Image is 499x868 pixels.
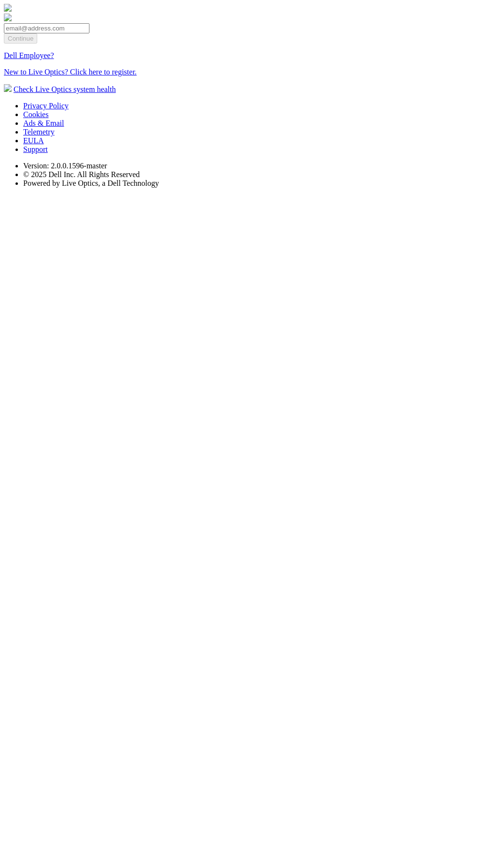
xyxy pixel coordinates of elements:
a: Support [23,145,48,153]
input: email@address.com [4,23,89,33]
img: status-check-icon.svg [4,84,12,92]
a: EULA [23,136,44,145]
a: Ads & Email [23,119,64,127]
a: Telemetry [23,128,55,136]
a: Privacy Policy [23,102,69,110]
a: Cookies [23,110,48,119]
li: © 2025 Dell Inc. All Rights Reserved [23,170,495,179]
img: liveoptics-word.svg [4,14,12,21]
input: Continue [4,33,37,44]
li: Version: 2.0.0.1596-master [23,162,495,170]
a: Dell Employee? [4,51,54,60]
a: New to Live Optics? Click here to register. [4,68,137,76]
img: liveoptics-logo.svg [4,4,12,12]
li: Powered by Live Optics, a Dell Technology [23,179,495,188]
a: Check Live Optics system health [14,85,116,93]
